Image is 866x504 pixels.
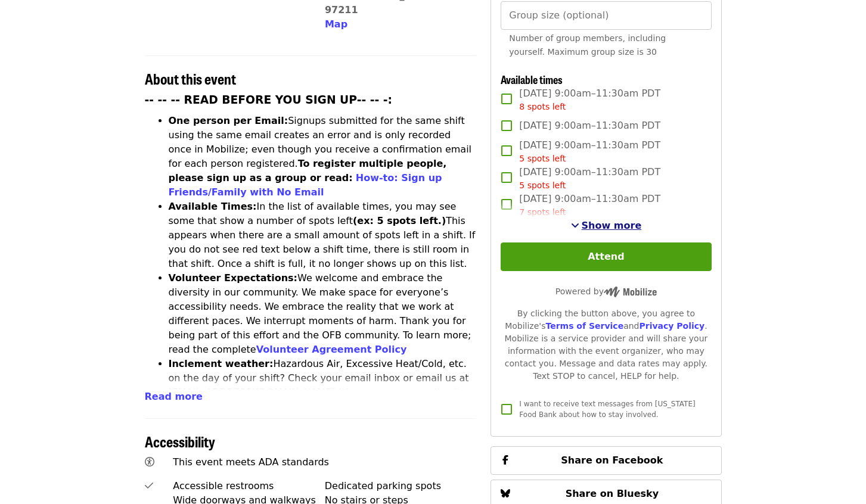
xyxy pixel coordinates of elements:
[325,479,477,493] div: Dedicated parking spots
[545,321,623,331] a: Terms of Service
[353,215,446,226] strong: (ex: 5 spots left.)
[519,86,660,113] span: [DATE] 9:00am–11:30am PDT
[501,71,563,87] span: Available times
[169,200,477,271] li: In the list of available times, you may see some that show a number of spots left This appears wh...
[169,272,298,284] strong: Volunteer Expectations:
[169,158,447,183] strong: To register multiple people, please sign up as a group or read:
[519,400,695,419] span: I want to receive text messages from [US_STATE] Food Bank about how to stay involved.
[519,102,566,111] span: 8 spots left
[325,18,347,30] span: Map
[256,344,407,355] a: Volunteer Agreement Policy
[173,456,329,468] span: This event meets ADA standards
[501,242,711,271] button: Attend
[325,17,347,32] button: Map
[501,307,711,382] div: By clicking the button above, you agree to Mobilize's and . Mobilize is a service provider and wi...
[169,115,288,126] strong: One person per Email:
[145,456,154,468] i: universal-access icon
[571,219,642,233] button: See more timeslots
[555,287,657,296] span: Powered by
[604,287,657,297] img: Powered by Mobilize
[169,201,257,212] strong: Available Times:
[519,138,660,165] span: [DATE] 9:00am–11:30am PDT
[145,94,393,106] strong: -- -- -- READ BEFORE YOU SIGN UP-- -- -:
[169,172,442,198] a: How-to: Sign up Friends/Family with No Email
[173,479,325,493] div: Accessible restrooms
[169,114,477,200] li: Signups submitted for the same shift using the same email creates an error and is only recorded o...
[145,431,215,452] span: Accessibility
[519,165,660,192] span: [DATE] 9:00am–11:30am PDT
[519,192,660,219] span: [DATE] 9:00am–11:30am PDT
[582,220,642,231] span: Show more
[145,68,236,89] span: About this event
[169,358,274,369] strong: Inclement weather:
[145,480,153,491] i: check icon
[561,455,663,466] span: Share on Facebook
[145,391,203,402] span: Read more
[169,357,477,428] li: Hazardous Air, Excessive Heat/Cold, etc. on the day of your shift? Check your email inbox or emai...
[566,488,659,499] span: Share on Bluesky
[169,271,477,357] li: We welcome and embrace the diversity in our community. We make space for everyone’s accessibility...
[491,446,721,475] button: Share on Facebook
[519,207,566,217] span: 7 spots left
[519,181,566,190] span: 5 spots left
[519,154,566,163] span: 5 spots left
[519,119,660,133] span: [DATE] 9:00am–11:30am PDT
[145,390,203,404] button: Read more
[501,1,711,30] input: [object Object]
[639,321,704,331] a: Privacy Policy
[509,33,666,57] span: Number of group members, including yourself. Maximum group size is 30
